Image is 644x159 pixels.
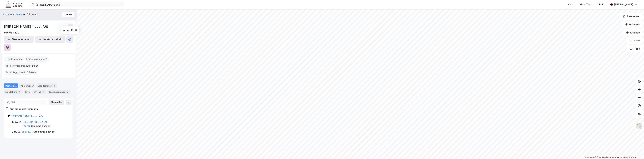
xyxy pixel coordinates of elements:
[620,13,643,20] button: Bokmerker
[627,37,643,44] button: Filter
[41,90,45,94] div: 4
[4,83,18,88] div: Portefølje
[4,31,19,35] div: 914 053 420
[21,130,35,133] a: Sola, 10/178
[49,100,64,105] button: Ekspander
[18,90,21,94] div: 1
[4,24,49,29] div: [PERSON_NAME] Invest A/S
[623,29,643,36] button: Analyse
[19,83,35,88] div: Aksjonærer
[24,90,31,94] div: Info
[627,143,644,159] div: Kontrollprogram for chat
[36,83,57,88] div: Eiendommer
[47,90,70,94] div: Transaksjoner
[599,3,605,7] div: Bolig
[35,36,65,43] button: Leietakertabell
[4,56,24,62] div: Eiendommer :
[622,21,643,28] button: Datasett
[10,100,47,105] input: Søk
[10,107,38,111] div: Kun eiendoms-eierskap
[12,130,17,134] div: 33%
[21,57,22,61] span: 2
[585,156,594,158] a: Mapbox
[22,120,48,127] a: [GEOGRAPHIC_DATA], 122/195
[52,84,56,87] div: 2
[62,12,74,17] button: Tilbake
[4,90,23,94] div: Leietakere
[32,90,46,94] div: Styret
[612,156,628,158] a: Improve this map
[12,120,18,124] div: 100%
[34,2,120,7] input: Søk på adresse, matrikkel, gårdeiere, leietakere eller personer
[580,3,592,7] div: Mine Tags
[25,70,37,75] span: 10 760 ㎡
[66,90,69,94] div: 8
[27,12,37,16] div: Gårdeier
[25,56,49,62] div: Leide lokasjoner :
[21,130,55,134] div: ( hjemmelshaver )
[614,3,633,7] div: [PERSON_NAME]
[3,13,23,16] button: Østre Aker Vei 64
[4,63,39,68] div: Totalt tomteareal :
[22,120,69,128] div: ( hjemmelshaver )
[46,57,47,61] span: 1
[627,143,644,159] iframe: Chat Widget
[636,123,642,129] img: Z
[4,36,34,43] button: Eiendomstabell
[4,70,38,75] div: Totalt byggareal :
[27,64,38,68] span: 29 166 ㎡
[11,115,43,118] a: [PERSON_NAME] Invest A/s
[568,3,572,7] div: Kart
[595,156,611,158] a: OpenStreetMap
[5,2,22,7] img: akershus-eiendom-logo.9091f326c980b4bce74ccdd9f866810c.svg
[627,45,643,52] button: Tags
